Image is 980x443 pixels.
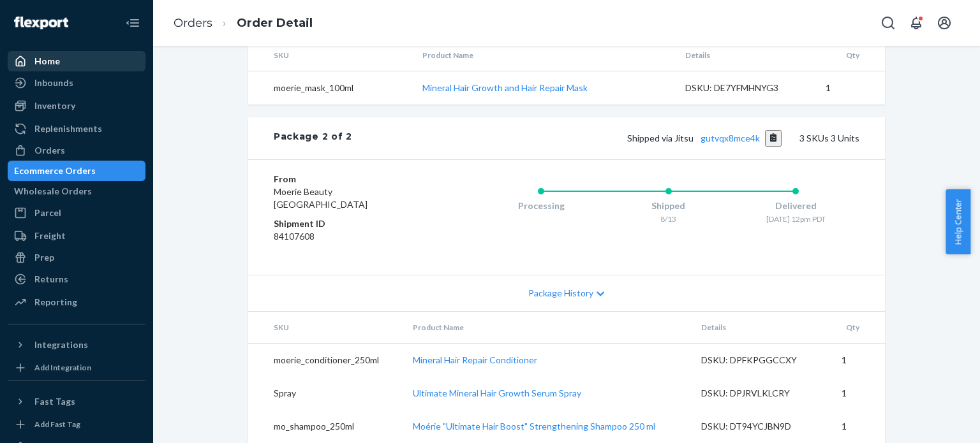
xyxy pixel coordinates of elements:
td: 1 [831,410,885,443]
div: Shipped [605,200,732,212]
a: Parcel [8,203,145,223]
div: Wholesale Orders [14,185,92,198]
div: Parcel [34,207,61,219]
span: Package History [528,287,593,300]
a: Mineral Hair Growth and Hair Repair Mask [422,82,588,93]
th: SKU [248,40,412,71]
th: Details [675,40,815,71]
div: DSKU: DPJRVLKLCRY [701,387,821,400]
a: Add Fast Tag [8,417,145,432]
span: Moerie Beauty [GEOGRAPHIC_DATA] [274,186,367,210]
button: Open notifications [903,10,929,36]
a: Returns [8,269,145,289]
div: Home [34,55,60,68]
div: Returns [34,273,68,286]
div: Orders [34,144,65,157]
a: Home [8,51,145,71]
button: Integrations [8,335,145,355]
div: 8/13 [605,214,732,224]
a: gutvqx8mce4k [701,133,760,143]
button: Open account menu [932,10,957,36]
td: Spray [248,377,403,410]
div: Replenishments [34,122,102,135]
a: Wholesale Orders [8,181,145,201]
div: Freight [34,229,66,242]
a: Add Integration [8,360,145,375]
div: Delivered [732,200,859,212]
div: Add Fast Tag [34,419,80,430]
div: 3 SKUs 3 Units [352,130,859,147]
th: Product Name [412,40,676,71]
img: Flexport logo [14,17,68,29]
span: Shipped via Jitsu [627,133,782,143]
th: Product Name [403,312,691,344]
button: Copy tracking number [765,130,782,147]
div: DSKU: DPFKPGGCCXY [701,354,821,367]
a: Ecommerce Orders [8,161,145,181]
a: Replenishments [8,119,145,139]
td: 1 [815,71,885,105]
th: SKU [248,312,403,344]
th: Details [691,312,831,344]
a: Moérie "Ultimate Hair Boost" Strengthening Shampoo 250 ml [413,421,655,432]
div: DSKU: DT94YCJBN9D [701,420,821,433]
dt: Shipment ID [274,217,426,230]
button: Help Center [946,189,970,254]
th: Qty [815,40,885,71]
th: Qty [831,312,885,344]
td: moerie_conditioner_250ml [248,343,403,377]
button: Open Search Box [875,10,901,36]
div: Add Integration [34,362,91,373]
div: Reporting [34,296,77,309]
dt: From [274,173,426,185]
a: Freight [8,226,145,246]
div: Integrations [34,338,88,351]
a: Order Detail [237,16,313,30]
dd: 84107608 [274,230,426,243]
div: Inventory [34,99,75,112]
div: Prep [34,251,54,264]
div: Fast Tags [34,395,75,408]
td: 1 [831,343,885,377]
a: Reporting [8,292,145,312]
a: Inbounds [8,73,145,93]
div: Package 2 of 2 [274,130,352,147]
td: moerie_mask_100ml [248,71,412,105]
div: Ecommerce Orders [14,164,96,177]
a: Mineral Hair Repair Conditioner [413,354,537,365]
a: Prep [8,247,145,268]
div: Inbounds [34,76,73,89]
a: Inventory [8,96,145,116]
td: 1 [831,377,885,410]
button: Close Navigation [120,10,145,36]
ol: breadcrumbs [163,4,323,42]
a: Orders [8,140,145,161]
div: DSKU: DE7YFMHNYG3 [685,82,805,94]
td: mo_shampoo_250ml [248,410,403,443]
div: Processing [477,200,605,212]
a: Ultimate Mineral Hair Growth Serum Spray [413,388,581,398]
div: [DATE] 12pm PDT [732,214,859,224]
a: Orders [174,16,212,30]
button: Fast Tags [8,391,145,412]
